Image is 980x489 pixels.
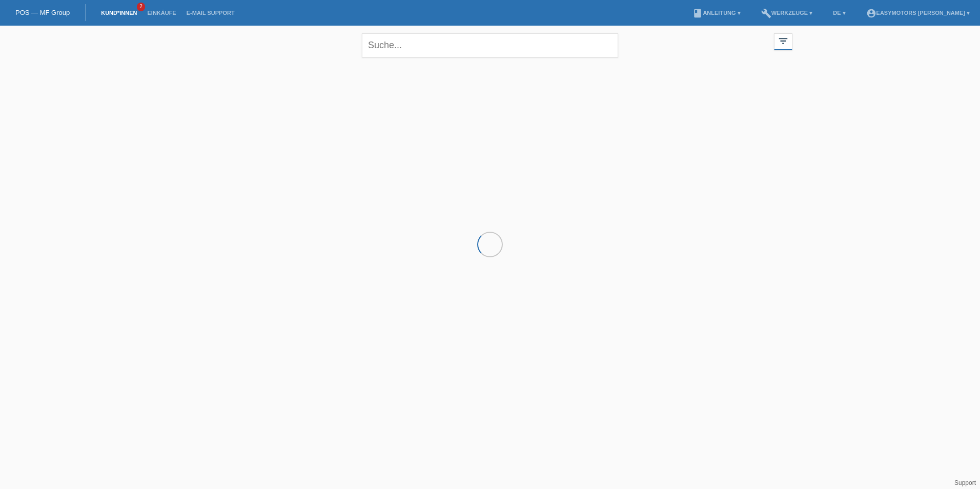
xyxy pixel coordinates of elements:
i: build [761,8,771,18]
a: Einkäufe [142,10,181,16]
a: bookAnleitung ▾ [687,10,745,16]
a: E-Mail Support [181,10,240,16]
a: POS — MF Group [15,9,70,16]
i: account_circle [866,8,876,18]
a: account_circleEasymotors [PERSON_NAME] ▾ [861,10,975,16]
a: DE ▾ [828,10,850,16]
i: filter_list [778,35,789,47]
a: buildWerkzeuge ▾ [756,10,818,16]
input: Suche... [362,33,618,57]
a: Support [954,479,976,486]
span: 2 [137,3,145,11]
a: Kund*innen [96,10,142,16]
i: book [692,8,703,18]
